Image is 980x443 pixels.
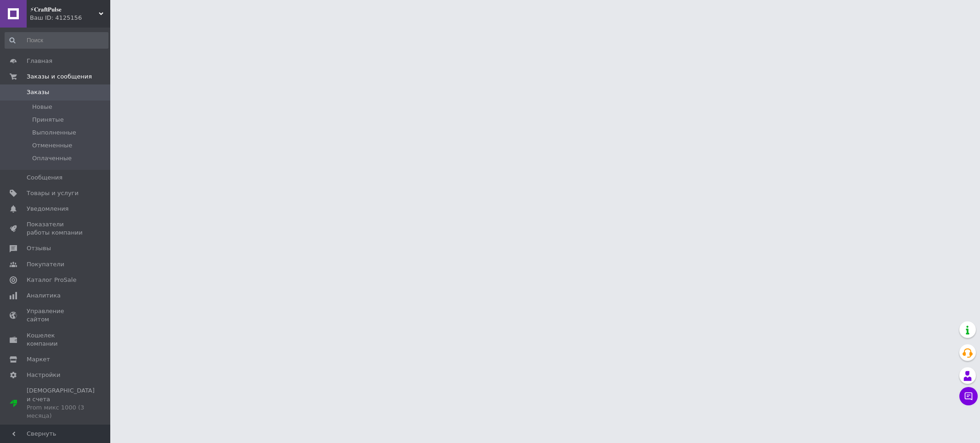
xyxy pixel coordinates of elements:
span: Товары и услуги [27,189,79,197]
input: Поиск [5,32,108,49]
span: Принятые [32,116,64,124]
div: Ваш ID: 4125156 [30,14,110,22]
span: Выполненные [32,129,76,137]
span: Маркет [27,355,50,364]
span: [DEMOGRAPHIC_DATA] и счета [27,387,95,420]
span: Сообщения [27,174,62,182]
span: Новые [32,103,52,111]
span: Покупатели [27,260,64,269]
span: Заказы [27,88,49,96]
span: Уведомления [27,205,68,213]
span: Аналитика [27,292,61,300]
span: Отмененные [32,141,72,150]
span: Оплаченные [32,154,72,163]
span: Каталог ProSale [27,276,76,284]
span: Главная [27,57,52,65]
span: Отзывы [27,244,51,252]
span: Настройки [27,371,60,379]
span: Показатели работы компании [27,220,85,237]
div: Prom микс 1000 (3 месяца) [27,404,95,420]
span: Заказы и сообщения [27,73,92,81]
span: ⚡𝐂𝐫𝐚𝐟𝐭𝐏𝐮𝐥𝐬𝐞 [30,6,99,14]
span: Кошелек компании [27,331,85,348]
button: Чат с покупателем [959,387,978,405]
span: Управление сайтом [27,307,85,324]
